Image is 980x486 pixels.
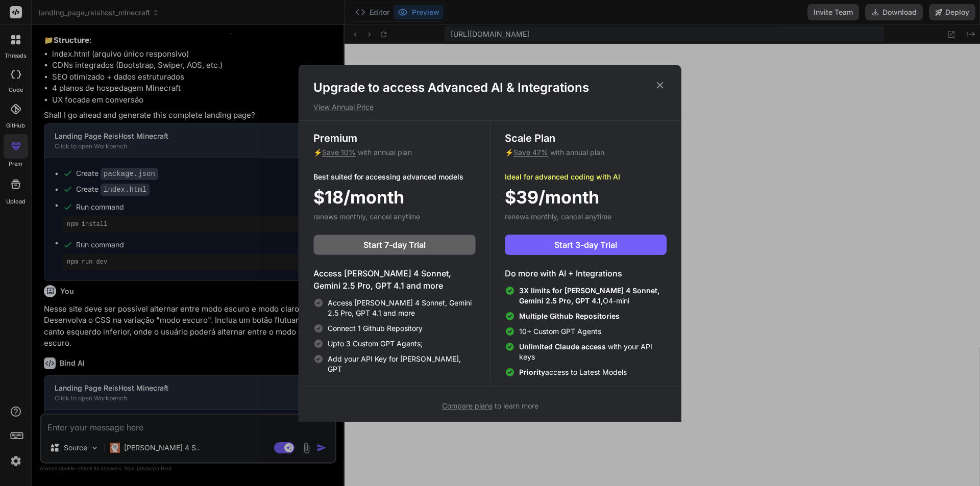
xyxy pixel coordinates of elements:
h3: Scale Plan [505,131,667,145]
span: to learn more [442,401,538,410]
span: renews monthly, cancel anytime [505,212,611,221]
span: Save 10% [322,148,356,157]
p: ⚡ with annual plan [313,147,476,158]
span: Access [PERSON_NAME] 4 Sonnet, Gemini 2.5 Pro, GPT 4.1 and more [328,298,476,318]
span: 3X limits for [PERSON_NAME] 4 Sonnet, Gemini 2.5 Pro, GPT 4.1, [519,286,659,305]
p: View Annual Price [313,102,667,112]
p: Ideal for advanced coding with AI [505,172,667,182]
span: Upto 3 Custom GPT Agents; [328,339,423,349]
span: Save 47% [513,148,548,157]
span: Start 7-day Trial [363,239,426,251]
p: ⚡ with annual plan [505,147,667,158]
span: Add your API Key for [PERSON_NAME], GPT [328,354,476,374]
span: with your API keys [519,342,667,362]
span: Unlimited Claude access [519,342,608,351]
span: $39/month [505,184,599,210]
span: Priority [519,368,545,376]
span: renews monthly, cancel anytime [313,212,420,221]
p: Best suited for accessing advanced models [313,172,476,182]
h4: Access [PERSON_NAME] 4 Sonnet, Gemini 2.5 Pro, GPT 4.1 and more [313,267,476,292]
span: Compare plans [442,401,493,410]
span: Connect 1 Github Repository [328,323,423,334]
button: Start 3-day Trial [505,235,667,255]
h4: Do more with AI + Integrations [505,267,667,279]
span: $18/month [313,184,404,210]
button: Start 7-day Trial [313,235,476,255]
span: Multiple Github Repositories [519,312,620,320]
h3: Premium [313,131,476,145]
span: Start 3-day Trial [554,239,617,251]
span: O4-mini [519,286,667,306]
span: 10+ Custom GPT Agents [519,326,601,337]
h1: Upgrade to access Advanced AI & Integrations [313,80,667,96]
span: access to Latest Models [519,367,627,377]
